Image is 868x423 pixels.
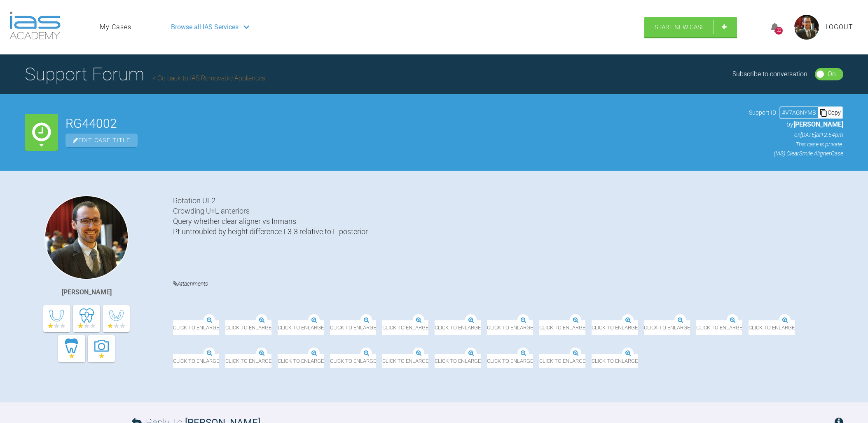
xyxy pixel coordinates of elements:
span: Click to enlarge [330,320,376,335]
span: Click to enlarge [592,320,638,335]
div: # V7AGNYMB [780,108,818,117]
span: Click to enlarge [435,354,481,368]
span: Click to enlarge [225,354,271,368]
span: Click to enlarge [382,354,428,368]
span: Click to enlarge [330,354,376,368]
img: logo-light.3e3ef733.png [9,12,61,40]
span: Edit Case Title [66,134,138,147]
div: 32 [775,27,783,35]
span: Start New Case [655,23,705,31]
p: on [DATE] at 12:54pm [749,130,843,139]
span: Click to enlarge [592,354,638,368]
span: Click to enlarge [487,354,533,368]
p: (IAS) ClearSmile Aligner Case [749,149,843,158]
div: Subscribe to conversation [732,69,807,80]
h2: RG44002 [66,117,742,130]
p: by [749,119,843,130]
a: Logout [826,22,853,33]
a: Go back to IAS Removable Appliances [152,74,265,82]
img: Jake O'Connell [44,195,129,280]
div: Copy [818,107,842,118]
span: Click to enlarge [225,320,271,335]
span: Click to enlarge [435,320,481,335]
div: Rotation UL2 Crowding U+L anteriors Query whether clear aligner vs Inmans Pt untroubled by height... [173,195,843,267]
span: Click to enlarge [644,320,690,335]
span: Click to enlarge [749,320,795,335]
a: My Cases [100,22,131,33]
span: Click to enlarge [696,320,742,335]
span: Click to enlarge [382,320,428,335]
span: Support ID [749,108,776,117]
span: Click to enlarge [173,354,219,368]
span: Click to enlarge [173,320,219,335]
span: Click to enlarge [487,320,533,335]
span: [PERSON_NAME] [793,120,843,128]
p: This case is private. [749,140,843,149]
img: profile.png [794,15,819,40]
span: Click to enlarge [278,354,324,368]
span: Browse all IAS Services [171,22,239,33]
span: Click to enlarge [539,320,585,335]
span: Click to enlarge [278,320,324,335]
h4: Attachments [173,279,843,289]
div: [PERSON_NAME] [62,287,112,298]
h1: Support Forum [25,60,265,89]
a: Start New Case [644,17,737,38]
div: On [828,69,836,80]
span: Click to enlarge [539,354,585,368]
